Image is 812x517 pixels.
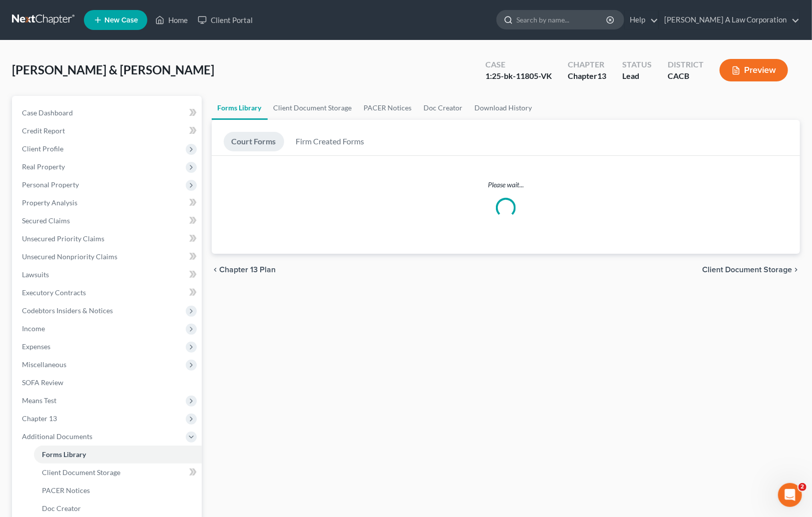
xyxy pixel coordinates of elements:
[22,252,117,261] span: Unsecured Nonpriority Claims
[14,284,202,302] a: Executory Contracts
[14,122,202,140] a: Credit Report
[14,212,202,230] a: Secured Claims
[42,468,120,477] span: Client Document Storage
[625,11,658,29] a: Help
[22,126,65,135] span: Credit Report
[268,96,358,120] a: Client Document Storage
[622,59,652,70] div: Status
[288,132,373,151] a: Firm Created Forms
[22,396,56,405] span: Means Test
[150,11,193,29] a: Home
[702,266,800,274] button: Client Document Storage chevron_right
[224,132,284,151] a: Court Forms
[212,96,268,120] a: Forms Library
[485,70,552,82] div: 1:25-bk-11805-VK
[42,450,86,459] span: Forms Library
[720,59,788,81] button: Preview
[702,266,792,274] span: Client Document Storage
[22,162,65,171] span: Real Property
[622,70,652,82] div: Lead
[34,464,202,482] a: Client Document Storage
[14,374,202,392] a: SOFA Review
[516,10,608,29] input: Search by name...
[42,486,90,495] span: PACER Notices
[22,414,57,423] span: Chapter 13
[34,482,202,500] a: PACER Notices
[22,324,45,333] span: Income
[799,483,807,491] span: 2
[42,504,81,513] span: Doc Creator
[212,266,276,274] button: chevron_left Chapter 13 Plan
[418,96,469,120] a: Doc Creator
[14,230,202,248] a: Unsecured Priority Claims
[485,59,552,70] div: Case
[22,144,63,153] span: Client Profile
[597,71,606,80] span: 13
[659,11,800,29] a: [PERSON_NAME] A Law Corporation
[568,70,606,82] div: Chapter
[568,59,606,70] div: Chapter
[22,378,63,387] span: SOFA Review
[193,11,258,29] a: Client Portal
[792,266,800,274] i: chevron_right
[212,266,220,274] i: chevron_left
[22,216,70,225] span: Secured Claims
[14,248,202,266] a: Unsecured Nonpriority Claims
[14,266,202,284] a: Lawsuits
[22,288,86,297] span: Executory Contracts
[22,432,92,441] span: Additional Documents
[668,59,704,70] div: District
[22,234,104,243] span: Unsecured Priority Claims
[469,96,538,120] a: Download History
[668,70,704,82] div: CACB
[22,108,73,117] span: Case Dashboard
[12,62,214,77] span: [PERSON_NAME] & [PERSON_NAME]
[104,16,138,24] span: New Case
[22,198,77,207] span: Property Analysis
[22,360,66,369] span: Miscellaneous
[778,483,802,507] iframe: Intercom live chat
[22,180,79,189] span: Personal Property
[22,342,50,351] span: Expenses
[22,306,113,315] span: Codebtors Insiders & Notices
[220,266,276,274] span: Chapter 13 Plan
[34,446,202,464] a: Forms Library
[14,194,202,212] a: Property Analysis
[22,270,49,279] span: Lawsuits
[358,96,418,120] a: PACER Notices
[212,180,801,190] p: Please wait...
[14,104,202,122] a: Case Dashboard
